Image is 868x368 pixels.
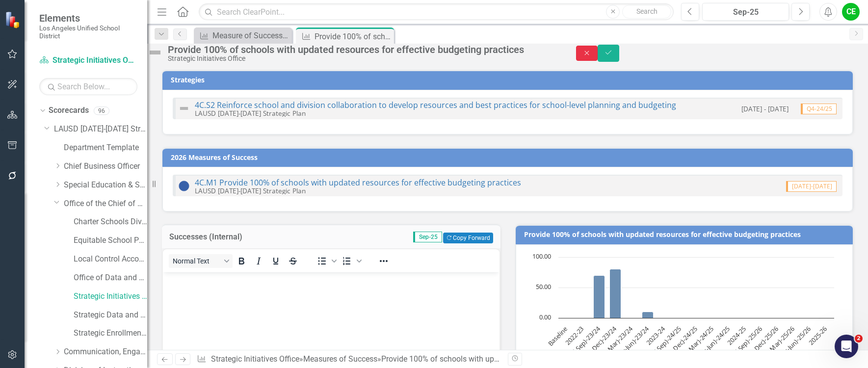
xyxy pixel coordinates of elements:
a: Local Control Accountability Plan [74,254,147,265]
a: Strategic Initiatives Office [39,55,137,66]
a: Special Education & Specialized Programs [64,180,147,191]
text: 50.00 [536,282,551,291]
div: » » [197,354,500,365]
h3: Provide 100% of schools with updated resources for effective budgeting practices [524,231,848,238]
path: Q4 (Apr-Jun)-23/24, 10. Actual. [642,312,653,318]
input: Search Below... [39,78,137,95]
div: Sep-25 [706,6,786,18]
text: 2024-25 [725,324,747,346]
text: 0.00 [539,313,551,321]
img: Not Defined [178,103,190,114]
a: Office of the Chief of Staff [64,198,147,210]
h3: 2026 Measures of Success [171,154,848,161]
a: LAUSD [DATE]-[DATE] Strategic Plan [54,124,147,135]
text: 2022-23 [563,324,585,346]
img: At or Above Plan [178,180,190,192]
div: 96 [94,106,109,115]
div: Provide 100% of schools with updated resources for effective budgeting practices [168,44,556,55]
a: Department Template [64,142,147,154]
button: Strikethrough [285,254,301,268]
h3: Successes (Internal) [169,233,324,241]
text: 100.00 [532,252,551,261]
button: Sep-25 [702,3,789,21]
input: Search ClearPoint... [199,3,674,21]
path: Q2 (Oct-Dec)-23/24, 80. Actual. [609,269,621,318]
a: Strategic Initiatives Office [211,354,299,364]
a: Measures of Success [303,354,377,364]
button: Italic [250,254,267,268]
img: ClearPoint Strategy [4,10,23,29]
a: 4C.S2 Reinforce school and division collaboration to develop resources and best practices for sch... [195,100,676,110]
a: Scorecards [49,105,89,116]
small: [DATE] - [DATE] [741,104,789,113]
div: Provide 100% of schools with updated resources for effective budgeting practices [381,354,663,364]
small: LAUSD [DATE]-[DATE] Strategic Plan [195,108,306,118]
img: Not Defined [147,45,163,60]
span: [DATE]-[DATE] [786,181,837,192]
button: Underline [267,254,284,268]
a: Strategic Enrollment and Program Planning Office [74,328,147,339]
text: Baseline [546,324,569,347]
button: Copy Forward [443,233,493,243]
button: Bold [233,254,250,268]
div: Measure of Success - Scorecard Report [212,29,289,42]
a: Charter Schools Division [74,216,147,228]
span: Normal Text [173,257,221,265]
path: Q1 (Jul-Sep)-23/24, 70. Actual. [593,275,605,318]
h3: Strategies [171,76,848,83]
span: Search [636,7,658,15]
div: Strategic Initiatives Office [168,55,556,62]
a: Chief Business Officer [64,161,147,172]
small: Los Angeles Unified School District [39,24,137,40]
button: CE [842,3,860,21]
span: Sep-25 [413,232,442,242]
div: Provide 100% of schools with updated resources for effective budgeting practices [315,30,392,43]
a: 4C.M1 Provide 100% of schools with updated resources for effective budgeting practices [195,177,521,188]
text: 2025-26 [806,324,828,346]
button: Reveal or hide additional toolbar items [375,254,392,268]
button: Search [622,5,671,19]
span: Elements [39,12,137,24]
a: Strategic Data and Evaluation Branch [74,310,147,321]
small: LAUSD [DATE]-[DATE] Strategic Plan [195,186,306,195]
a: Equitable School Performance Office [74,235,147,246]
a: Strategic Initiatives Office [74,291,147,302]
a: Communication, Engagement & Collaboration [64,346,147,358]
a: Measure of Success - Scorecard Report [196,29,289,42]
div: Bullet list [314,254,338,268]
span: 2 [855,335,863,342]
text: 2023-24 [644,324,667,346]
div: Numbered list [339,254,363,268]
a: Office of Data and Accountability [74,272,147,284]
button: Block Normal Text [169,254,233,268]
iframe: Intercom live chat [835,335,858,358]
span: Q4-24/25 [801,104,837,114]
